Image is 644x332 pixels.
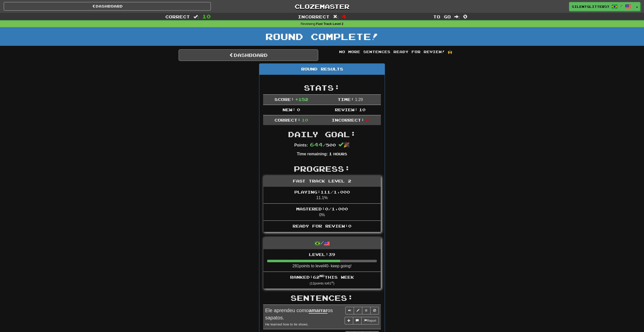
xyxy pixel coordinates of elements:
[294,190,350,194] span: Playing: 111 / 1,000
[345,307,354,314] button: Play sentence audio
[309,308,328,314] u: amarrar
[433,14,451,19] span: To go
[263,130,381,138] h2: Daily Goal:
[362,307,371,314] button: Toggle favorite
[333,152,347,156] small: Hours
[218,2,425,11] a: Clozemaster
[274,97,294,102] span: Score:
[297,152,328,156] strong: Time remaining:
[263,294,381,302] h2: Sentences:
[165,14,190,19] span: Correct
[202,13,211,19] span: 10
[345,307,379,314] div: Sentence controls
[298,14,330,19] span: Incorrect
[345,317,379,324] div: More sentence controls
[319,274,325,278] sup: nd
[263,187,381,204] li: 11.1%
[263,84,381,92] h2: Stats:
[359,107,366,112] span: 10
[454,15,460,19] span: :
[332,118,364,122] span: Incorrect:
[345,317,353,324] button: Add sentence to collection
[366,118,369,122] span: 4
[620,4,623,8] span: /
[342,13,346,19] span: 4
[572,4,609,9] span: SilentGlitter5787
[309,252,335,257] span: Level: 39
[179,49,318,61] a: Dashboard
[290,275,354,279] span: Ranked: 62 this week
[263,165,381,173] h2: Progress:
[316,22,344,26] strong: Fast Track Level 2
[569,2,634,11] a: SilentGlitter5787 /
[333,15,339,19] span: :
[263,176,381,187] div: Fast Track Level 2
[310,142,336,147] span: / 500
[294,143,308,147] strong: Points:
[2,31,642,42] h1: Round Complete!
[263,203,381,221] li: 0%
[265,308,333,320] span: Ele aprendeu como os sapatos.
[354,307,362,314] button: Edit sentence
[338,142,350,147] span: 🎉
[302,118,308,122] span: 10
[259,64,385,75] div: Round Results
[326,49,465,54] div: No more sentences ready for review! 🙌
[370,307,379,314] button: Toggle ignore
[263,237,381,249] div: /
[293,224,351,228] span: Ready for Review: 0
[310,141,323,147] span: 644
[296,206,348,211] span: Mastered: 0 / 1,000
[331,281,333,284] sup: st
[274,118,301,122] span: Correct:
[193,15,199,19] span: :
[265,322,308,326] small: He learned how to tie shoes.
[335,107,358,112] span: Review:
[4,2,211,11] a: Dashboard
[361,317,379,324] button: Report
[338,97,354,102] span: Time:
[297,107,300,112] span: 0
[263,249,381,272] li: 281 points to level 40 - keep going!
[463,13,467,19] span: 0
[310,281,335,285] small: ( 12 points to 61 )
[355,97,363,102] span: 1 : 29
[295,97,308,102] span: + 152
[329,151,332,156] span: 1
[283,107,296,112] span: New:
